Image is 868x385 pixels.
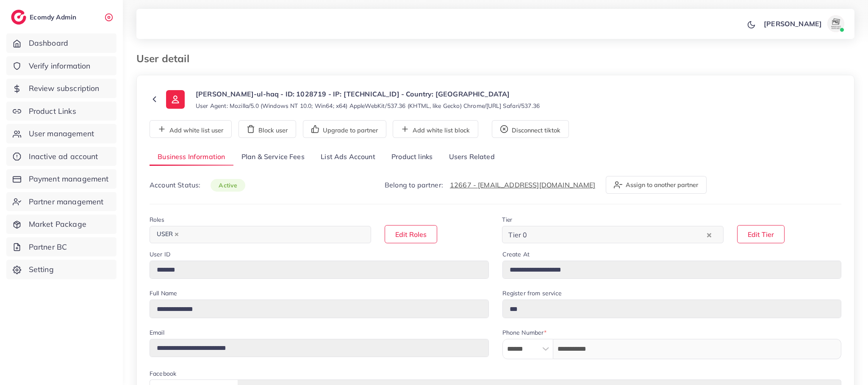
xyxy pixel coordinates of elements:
input: Search for option [183,228,360,241]
div: Search for option [150,226,371,243]
button: Block user [238,120,296,138]
a: Review subscription [6,79,116,98]
button: Add white list user [150,120,232,138]
h2: Ecomdy Admin [30,13,78,21]
p: [PERSON_NAME]-ul-haq - ID: 1028719 - IP: [TECHNICAL_ID] - Country: [GEOGRAPHIC_DATA] [196,89,540,99]
img: ic-user-info.36bf1079.svg [166,90,185,109]
label: Phone Number [502,328,547,337]
a: 12667 - [EMAIL_ADDRESS][DOMAIN_NAME] [450,181,596,189]
span: active [211,179,245,192]
button: Deselect USER [175,232,179,236]
p: [PERSON_NAME] [764,19,822,29]
a: Product Links [6,102,116,121]
img: avatar [827,15,844,32]
button: Clear Selected [707,230,711,239]
label: Roles [150,215,164,224]
a: logoEcomdy Admin [11,10,78,25]
button: Disconnect tiktok [492,120,569,138]
button: Assign to another partner [606,176,707,194]
span: Payment management [29,173,109,184]
span: Dashboard [29,38,68,49]
a: Payment management [6,169,116,189]
a: Partner BC [6,237,116,257]
span: Review subscription [29,83,100,94]
span: Product Links [29,106,76,117]
span: Verify information [29,60,91,71]
span: Market Package [29,219,86,230]
a: [PERSON_NAME]avatar [759,15,848,32]
img: logo [11,10,26,25]
input: Search for option [530,228,705,241]
span: Partner management [29,196,104,207]
a: List Ads Account [313,148,383,166]
label: Tier [502,215,512,224]
a: Business Information [150,148,233,166]
a: Setting [6,260,116,279]
p: Belong to partner: [385,180,596,190]
small: User Agent: Mozilla/5.0 (Windows NT 10.0; Win64; x64) AppleWebKit/537.36 (KHTML, like Gecko) Chro... [196,102,540,110]
button: Edit Tier [737,225,785,243]
a: Plan & Service Fees [233,148,313,166]
a: Inactive ad account [6,147,116,166]
button: Upgrade to partner [303,120,386,138]
a: Product links [383,148,441,166]
span: USER [153,228,183,240]
label: Create At [502,250,530,258]
label: Facebook [150,369,176,378]
div: Search for option [502,226,724,243]
h3: User detail [136,52,196,65]
span: Setting [29,264,54,275]
span: Inactive ad account [29,151,98,162]
span: Partner BC [29,242,67,253]
label: User ID [150,250,170,258]
label: Full Name [150,289,177,297]
a: Users Related [441,148,502,166]
a: User management [6,124,116,143]
a: Partner management [6,192,116,212]
p: Account Status: [150,180,245,190]
button: Add white list block [393,120,478,138]
button: Edit Roles [385,225,437,243]
span: Tier 0 [507,228,529,241]
label: Register from service [502,289,562,297]
a: Dashboard [6,33,116,53]
span: User management [29,128,94,139]
label: Email [150,328,164,337]
a: Verify information [6,56,116,76]
a: Market Package [6,214,116,234]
